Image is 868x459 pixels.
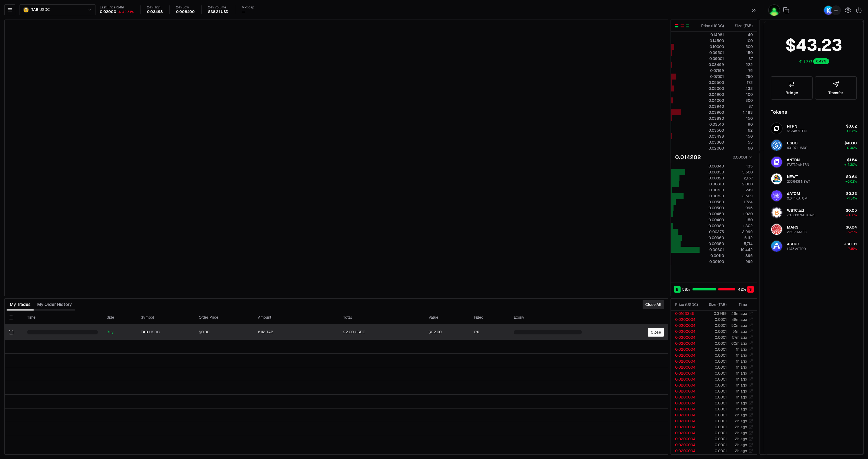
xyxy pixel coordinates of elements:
[702,340,727,346] td: 0.0001
[671,334,702,340] td: 0.0200004
[729,175,753,181] div: 2,167
[771,108,787,116] div: Tokens
[729,163,753,169] div: 135
[671,406,702,412] td: 0.0200004
[702,328,727,334] td: 0.0001
[671,388,702,394] td: 0.0200004
[731,341,747,346] time: 60m ago
[470,311,509,325] th: Filled
[141,330,148,335] span: TAB
[787,129,807,133] div: 6.9348 NTRN
[671,436,702,442] td: 0.0200004
[700,38,724,43] div: 0.14500
[643,300,664,309] button: Close All
[702,430,727,436] td: 0.0001
[509,311,586,325] th: Expiry
[787,179,810,184] div: 233.8431 NEWT
[729,134,753,139] div: 150
[23,7,29,13] img: TAB.png
[767,238,860,254] button: ASTRO LogoASTRO1.373 ASTRO<$0.01-7.45%
[474,330,505,335] div: 0%
[149,330,160,335] span: USDC
[700,98,724,103] div: 0.04000
[729,217,753,223] div: 150
[700,181,724,187] div: 0.00810
[729,140,753,145] div: 55
[671,448,702,454] td: 0.0200004
[787,191,800,196] span: dATOM
[729,23,753,29] div: Size ( TAB )
[767,204,860,221] button: WBTC.axl LogoWBTC.axl<0.0001 WBTC.axl$0.05-0.38%
[702,370,727,376] td: 0.0001
[787,208,804,213] span: WBTC.axl
[846,230,857,234] span: -5.89%
[671,412,702,418] td: 0.0200004
[736,365,747,370] time: 1h ago
[736,377,747,382] time: 1h ago
[700,50,724,55] div: 0.09501
[735,425,747,429] time: 2h ago
[242,5,254,10] div: Mkt cap
[736,401,747,406] time: 1h ago
[787,146,807,150] div: 40.1071 USDC
[845,146,857,150] span: +0.00%
[700,68,724,73] div: 0.07199
[729,193,753,199] div: 3,609
[671,424,702,430] td: 0.0200004
[846,225,857,230] span: $0.04
[176,5,195,10] div: 24h Low
[700,140,724,145] div: 0.03300
[729,247,753,252] div: 19,442
[729,116,753,121] div: 150
[671,352,702,358] td: 0.0200004
[702,424,727,430] td: 0.0001
[671,382,702,388] td: 0.0200004
[729,56,753,61] div: 37
[787,247,806,251] div: 1.373 ASTRO
[671,418,702,424] td: 0.0200004
[736,371,747,376] time: 1h ago
[700,74,724,79] div: 0.07001
[702,442,727,448] td: 0.0001
[736,407,747,411] time: 1h ago
[729,253,753,258] div: 896
[736,347,747,352] time: 1h ago
[700,217,724,223] div: 0.00400
[176,10,195,14] div: 0.008400
[771,224,782,235] img: MARS Logo
[671,358,702,364] td: 0.0200004
[700,253,724,258] div: 0.00110
[700,56,724,61] div: 0.09001
[767,188,860,204] button: dATOM LogodATOM0.044 dATOM$0.23+1.34%
[828,91,843,95] span: Transfer
[208,5,228,10] div: 24h Volume
[786,91,798,95] span: Bridge
[731,323,747,328] time: 50m ago
[700,247,724,252] div: 0.00301
[700,211,724,217] div: 0.00450
[846,208,857,213] span: $0.05
[735,430,747,435] time: 2h ago
[844,141,857,145] span: $40.10
[254,311,339,325] th: Amount
[846,213,857,217] span: -0.38%
[729,128,753,133] div: 62
[767,221,860,238] button: MARS LogoMARS2.6218 MARS$0.04-5.89%
[700,187,724,193] div: 0.00730
[771,157,782,167] img: dNTRN Logo
[700,259,724,264] div: 0.00100
[700,145,724,151] div: 0.02000
[729,80,753,85] div: 172
[729,104,753,109] div: 87
[671,316,702,322] td: 0.0200004
[787,225,798,230] span: MARS
[729,181,753,187] div: 2,000
[702,418,727,424] td: 0.0001
[107,330,132,335] div: Buy
[767,154,860,170] button: dNTRN LogodNTRN17.2739 dNTRN$1.54+13.30%
[429,330,465,335] div: $22.00
[9,330,13,334] button: Select row
[729,241,753,246] div: 5,714
[648,328,664,337] button: Close
[787,196,808,201] div: 0.044 dATOM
